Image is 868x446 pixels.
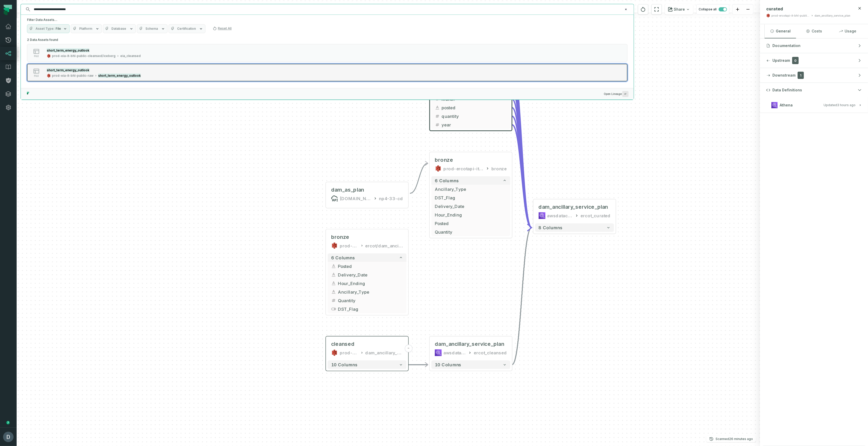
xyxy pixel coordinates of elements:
[547,212,573,219] div: awsdatacatalog
[331,306,336,312] span: boolean
[491,165,507,172] div: bronze
[435,186,507,192] span: Ancillary_Type
[431,103,510,112] button: posted
[328,279,406,288] button: Hour_Ending
[328,296,406,305] button: Quantity
[338,263,403,269] span: Posted
[760,83,868,97] button: Data Definitions
[169,24,205,33] button: Certification
[706,436,756,442] button: Scanned[DATE] 5:01:50 PM
[435,122,440,127] span: integer
[331,263,336,269] span: string
[824,103,856,107] span: Updated
[435,114,440,119] span: float
[622,91,629,97] span: Press ↵ to add a new Data Asset to the graph
[431,120,510,129] button: year
[435,220,507,227] span: Posted
[772,73,796,78] span: Downstream
[732,4,743,15] button: zoom in
[34,75,39,77] span: file
[3,432,14,442] img: avatar of Daniel Lahyani
[103,24,136,33] button: Database
[338,297,403,304] span: Quantity
[435,341,504,348] div: dam_ancillary_service_plan
[211,24,234,33] button: Reset All
[340,349,359,356] div: prod-ercotapi-it-bhl-public-cleansed/ercot
[56,27,61,31] span: File
[665,4,693,15] button: Share
[623,7,629,12] button: Clear search query
[328,262,406,271] button: Posted
[792,57,799,64] span: 0
[338,289,403,295] span: Ancillary_Type
[410,163,428,193] g: Edge from a76f8c552231d643b8bd9965a71399e2 to 46ef3554abc9ccbed50775ce162ce3a1
[474,349,507,356] div: ercot_cleansed
[331,341,355,348] div: cleansed
[435,105,440,110] span: string
[431,193,510,202] button: DST_Flag
[71,24,102,33] button: Platform
[338,272,403,278] span: Delivery_Date
[27,24,70,33] button: Asset TypeFile
[814,14,850,18] div: dam_ancillary_service_plan
[27,44,627,62] button: fileprod-eia-it-bhl-public-cleansed/icebergeia_cleansed
[328,288,406,296] button: Ancillary_Type
[512,82,532,227] g: Edge from f793db72d953358e0a322d3387a1718c to 6d8cdbce1d9aa67b9cfc9da9c9b46790
[743,4,753,15] button: zoom out
[340,242,359,249] div: prod-ercotapi-it-bhl-public-raw
[435,97,440,102] span: integer
[766,6,783,11] span: curated
[760,53,868,68] button: Upstream0
[539,225,563,230] span: 8 columns
[6,420,10,425] div: Tooltip anchor
[177,27,196,31] span: Certification
[442,104,507,111] span: posted
[52,74,94,78] div: prod-eia-it-bhl-public-raw
[604,91,629,97] span: Open Lineage
[331,272,336,277] span: string
[338,306,403,312] span: DST_Flag
[837,103,856,107] relative-time: Sep 25, 2025, 2:01 PM GMT+3
[760,38,868,53] button: Documentation
[512,228,532,365] g: Edge from 938b25736de72379115f22698d5dc14c to 6d8cdbce1d9aa67b9cfc9da9c9b46790
[331,298,336,303] span: integer
[47,48,89,52] mark: short_term_energy_outlook
[798,24,830,38] button: Costs
[729,437,753,441] relative-time: Sep 25, 2025, 5:01 PM GMT+3
[771,14,810,18] div: prod-ercotapi-it-bhl-public-curated/ercot
[798,72,804,79] span: 1
[21,36,634,88] div: Suggestions
[435,178,459,183] span: 6 columns
[431,185,510,193] button: Ancillary_Type
[766,102,862,109] button: AthenaUpdated[DATE] 2:01:47 PM
[365,349,403,356] div: dam_ancillary_service_plan
[443,349,466,356] div: awsdatacatalog
[442,121,507,128] span: year
[331,362,358,367] span: 10 columns
[331,186,364,193] div: dam_as_plan
[772,43,800,48] span: Documentation
[435,194,507,201] span: DST_Flag
[27,64,627,82] button: fileprod-eia-it-bhl-public-rawshort_term_energy_outlook
[331,289,336,294] span: string
[442,113,507,119] span: quantity
[832,24,863,38] button: Usage
[431,219,510,228] button: Posted
[431,202,510,211] button: Delivery_Date
[379,195,403,202] div: np4-33-cd
[111,27,126,31] span: Database
[328,305,406,313] button: DST_Flag
[27,18,627,22] h5: Filter Data Assets...
[137,24,168,33] button: Schema
[36,27,55,31] span: Asset Type
[98,74,141,78] div: short_term_energy_outlook
[580,212,611,219] div: ercot_curated
[765,24,796,38] button: General
[27,36,627,88] div: 2 Data Assets found
[34,55,39,58] span: file
[435,212,507,218] span: Hour_Ending
[52,54,116,58] div: prod-eia-it-bhl-public-cleansed/iceberg
[435,362,461,367] span: 10 columns
[435,229,507,235] span: Quantity
[145,27,158,31] span: Schema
